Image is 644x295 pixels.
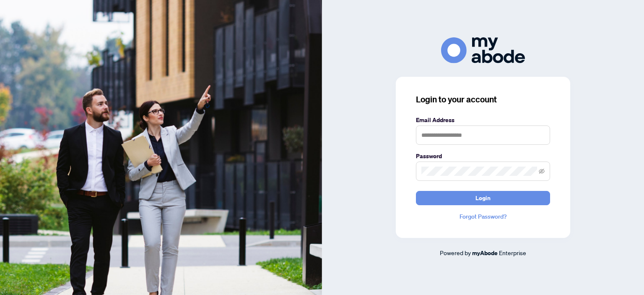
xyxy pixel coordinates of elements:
[440,249,471,256] span: Powered by
[441,37,525,63] img: ma-logo
[472,248,498,258] a: myAbode
[416,94,550,105] h3: Login to your account
[416,151,550,161] label: Password
[475,191,491,205] span: Login
[416,115,550,125] label: Email Address
[539,168,545,174] span: eye-invisible
[416,191,550,205] button: Login
[499,249,526,256] span: Enterprise
[416,212,550,221] a: Forgot Password?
